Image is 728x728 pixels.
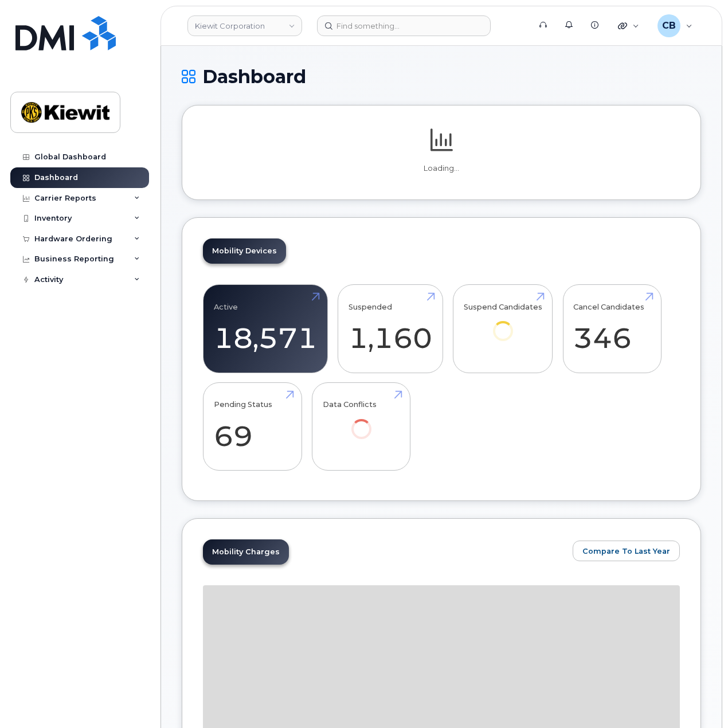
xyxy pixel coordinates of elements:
[573,541,680,561] button: Compare To Last Year
[573,291,651,367] a: Cancel Candidates 346
[203,163,680,174] p: Loading...
[323,389,400,455] a: Data Conflicts
[582,546,670,557] span: Compare To Last Year
[214,389,291,464] a: Pending Status 69
[464,291,542,357] a: Suspend Candidates
[349,291,432,367] a: Suspended 1,160
[203,539,289,565] a: Mobility Charges
[182,66,701,87] h1: Dashboard
[203,238,286,264] a: Mobility Devices
[214,291,317,367] a: Active 18,571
